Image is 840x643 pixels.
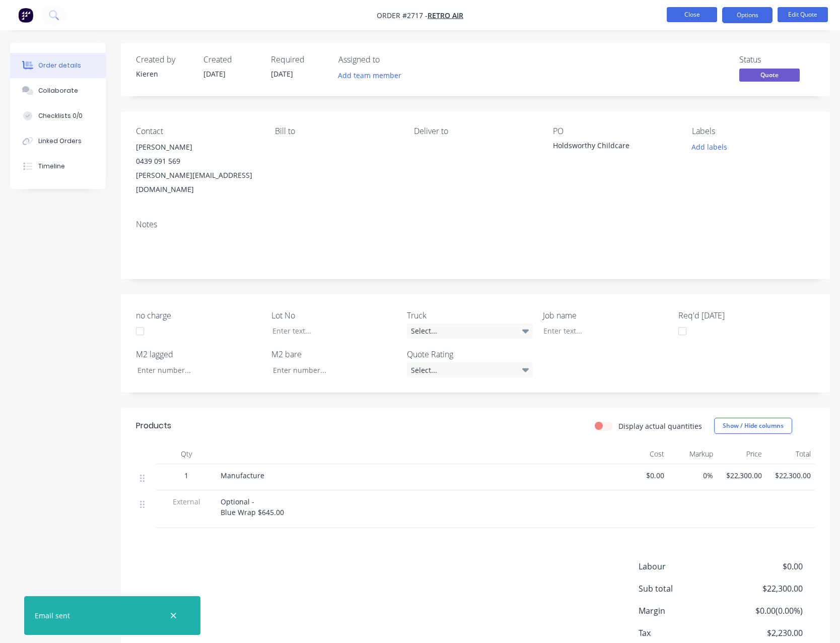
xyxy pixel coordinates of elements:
[668,444,717,464] div: Markup
[136,140,259,154] div: [PERSON_NAME]
[672,470,713,481] span: 0%
[136,168,259,197] div: [PERSON_NAME][EMAIL_ADDRESS][DOMAIN_NAME]
[728,583,803,595] span: $22,300.00
[136,309,262,321] label: no charge
[407,324,533,339] div: Select...
[618,421,702,431] label: Display actual quantities
[10,103,106,128] button: Checklists 0/0
[136,55,191,65] div: Created by
[714,418,792,434] button: Show / Hide columns
[275,126,398,136] div: Bill to
[38,162,65,171] div: Timeline
[338,69,407,82] button: Add team member
[160,496,213,507] span: External
[333,69,407,82] button: Add team member
[136,126,259,136] div: Contact
[686,140,733,154] button: Add labels
[271,348,397,360] label: M2 bare
[717,444,766,464] div: Price
[692,126,815,136] div: Labels
[35,610,70,621] div: Email sent
[338,55,439,65] div: Assigned to
[10,78,106,103] button: Collaborate
[414,126,537,136] div: Deliver to
[407,309,533,321] label: Truck
[721,470,762,481] span: $22,300.00
[38,137,82,146] div: Linked Orders
[136,154,259,168] div: 0439 091 569
[136,420,171,432] div: Products
[407,348,533,360] label: Quote Rating
[639,627,728,639] span: Tax
[271,69,293,79] span: [DATE]
[766,444,815,464] div: Total
[136,348,262,360] label: M2 lagged
[728,605,803,617] span: $0.00 ( 0.00 %)
[428,11,463,20] a: Retro Air
[722,7,773,23] button: Options
[136,140,259,197] div: [PERSON_NAME]0439 091 569[PERSON_NAME][EMAIL_ADDRESS][DOMAIN_NAME]
[728,627,803,639] span: $2,230.00
[18,8,33,23] img: Factory
[639,605,728,617] span: Margin
[203,55,259,65] div: Created
[678,309,804,321] label: Req'd [DATE]
[136,220,815,229] div: Notes
[136,69,191,79] div: Kieren
[739,55,815,65] div: Status
[203,69,226,79] span: [DATE]
[543,309,669,321] label: Job name
[10,154,106,179] button: Timeline
[221,497,284,517] span: Optional - Blue Wrap $645.00
[619,444,668,464] div: Cost
[264,362,397,377] input: Enter number...
[156,444,217,464] div: Qty
[10,53,106,78] button: Order details
[271,55,326,65] div: Required
[553,126,676,136] div: PO
[377,11,428,20] span: Order #2717 -
[553,140,676,154] div: Holdsworthy Childcare
[38,61,81,70] div: Order details
[221,471,264,480] span: Manufacture
[778,7,828,22] button: Edit Quote
[407,362,533,377] div: Select...
[639,560,728,572] span: Labour
[38,86,78,95] div: Collaborate
[770,470,811,481] span: $22,300.00
[129,362,262,377] input: Enter number...
[728,560,803,572] span: $0.00
[38,111,83,120] div: Checklists 0/0
[271,309,397,321] label: Lot No
[739,69,800,84] button: Quote
[639,583,728,595] span: Sub total
[10,128,106,154] button: Linked Orders
[739,69,800,81] span: Quote
[667,7,717,22] button: Close
[623,470,664,481] span: $0.00
[184,470,188,481] span: 1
